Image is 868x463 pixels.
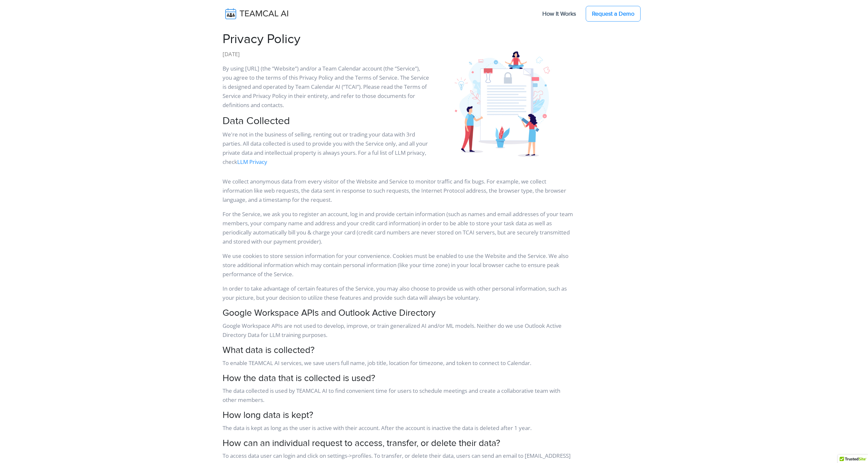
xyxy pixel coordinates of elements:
h3: How can an individual request to access, transfer, or delete their data? [223,438,574,449]
p: For the Service, we ask you to register an account, log in and provide certain information (such ... [223,210,574,246]
h3: How long data is kept? [223,410,574,421]
p: To access data user can login and click on settings->profiles. To transfer, or delete their data,... [223,451,574,460]
h3: What data is collected? [223,345,574,356]
p: Google Workspace APIs are not used to develop, improve, or train generalized AI and/or ML models.... [223,321,574,340]
p: In order to take advantage of certain features of the Service, you may also choose to provide us ... [223,284,574,302]
p: We use cookies to store session information for your convenience. Cookies must be enabled to use ... [223,251,574,279]
a: Request a Demo [586,6,641,22]
h1: Privacy Policy [223,31,430,47]
h3: How the data that is collected is used? [223,373,574,384]
p: We collect anonymous data from every visitor of the Website and Service to monitor traffic and fi... [223,177,574,204]
p: By using [URL] (the “Website”) and/or a Team Calendar account (the “Service”), you agree to the t... [223,64,430,110]
a: How It Works [536,7,582,21]
p: [DATE] [223,50,430,59]
p: To enable TEAMCAL AI services, we save users full name, job title, location for timezone, and tok... [223,359,574,368]
p: The data collected is used by TEAMCAL AI to find convenient time for users to schedule meetings a... [223,386,574,405]
a: LLM Privacy [237,158,267,166]
img: ... [438,44,588,159]
p: The data is kept as long as the user is active with their account. After the account is inactive ... [223,423,574,433]
p: We're not in the business of selling, renting out or trading your data with 3rd parties. All data... [223,130,430,167]
h2: Data Collected [223,115,430,127]
h3: Google Workspace APIs and Outlook Active Directory [223,308,574,319]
